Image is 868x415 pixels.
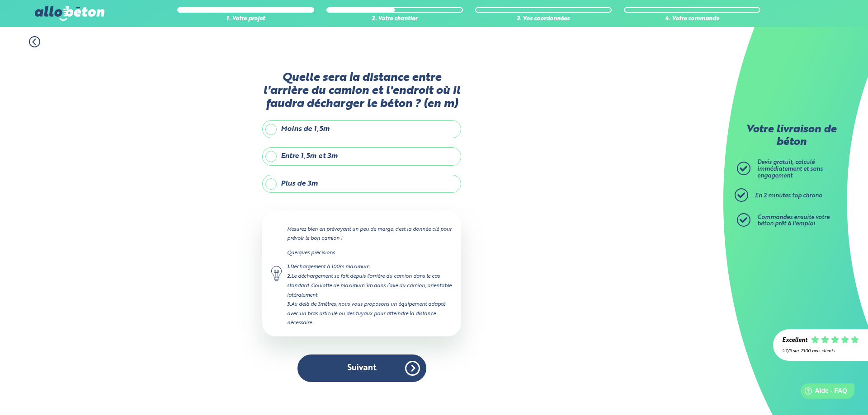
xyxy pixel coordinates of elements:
[757,159,823,178] span: Devis gratuit, calculé immédiatement et sans engagement
[624,16,760,23] div: 4. Votre commande
[782,349,859,354] div: 4.7/5 sur 2300 avis clients
[287,300,452,327] div: Au delà de 3mètres, nous vous proposons un équipement adapté avec un bras articulé ou des tuyaux ...
[287,274,291,279] strong: 2.
[475,16,612,23] div: 3. Vos coordonnées
[287,272,452,299] div: Le déchargement se fait depuis l'arrière du camion dans le cas standard. Goulotte de maximum 3m d...
[297,354,426,382] button: Suivant
[782,337,807,344] div: Excellent
[757,214,830,227] span: Commandez ensuite votre béton prêt à l'emploi
[177,16,314,23] div: 1. Votre projet
[326,16,463,23] div: 2. Votre chantier
[739,124,843,149] p: Votre livraison de béton
[262,147,461,165] label: Entre 1,5m et 3m
[287,302,291,307] strong: 3.
[262,71,461,111] label: Quelle sera la distance entre l'arrière du camion et l'endroit où il faudra décharger le béton ? ...
[788,380,858,405] iframe: Help widget launcher
[287,248,452,257] p: Quelques précisions
[262,175,461,193] label: Plus de 3m
[755,193,822,199] span: En 2 minutes top chrono
[287,265,290,270] strong: 1.
[35,6,104,21] img: allobéton
[262,120,461,138] label: Moins de 1,5m
[287,262,452,272] div: Déchargement à 100m maximum
[287,225,452,243] p: Mesurez bien en prévoyant un peu de marge, c'est la donnée clé pour prévoir le bon camion !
